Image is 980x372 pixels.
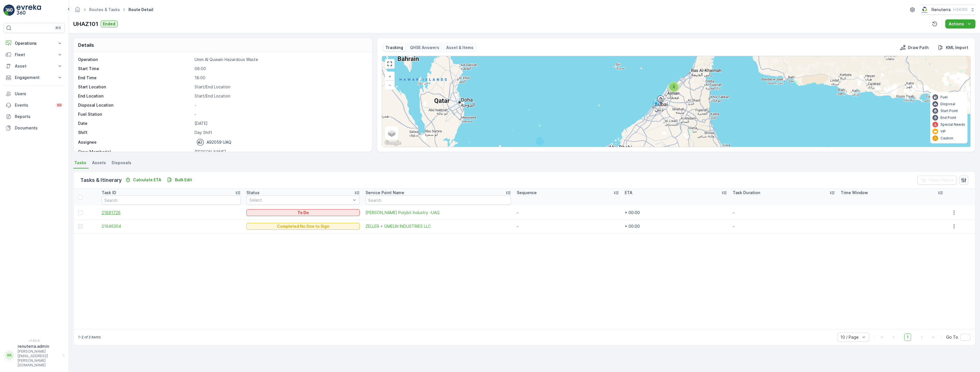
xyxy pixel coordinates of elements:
p: [DATE] [195,121,366,126]
p: Asset & Items [446,45,473,50]
input: Search [366,196,511,205]
p: Start Point [940,109,958,113]
div: 2 [668,81,679,93]
p: UHAZ101 [73,20,98,28]
button: To Do [246,209,360,216]
p: End Location [78,93,192,99]
p: Clear Filters [929,177,954,183]
p: Ended [103,21,115,27]
p: - [195,111,366,117]
p: End Point [940,115,956,120]
p: To Do [297,210,309,216]
td: + 00:00 [622,206,730,219]
p: Actions [949,21,964,27]
p: [PERSON_NAME] [195,149,366,155]
a: Reports [3,111,65,122]
button: Engagement [3,72,65,83]
p: 06:00 [195,66,366,72]
p: Umm Al Quwain Hazardous Waste [195,57,366,62]
a: Zoom In [385,72,394,81]
p: Start Time [78,66,192,72]
td: - [730,219,838,233]
p: renuterra.admin [18,343,60,349]
p: Disposal [940,102,955,106]
p: 1-2 of 2 items [78,335,101,340]
p: Fuel [940,95,948,99]
p: A92059 UAQ [207,139,231,145]
p: Assignee [78,139,97,145]
p: Documents [15,125,63,131]
p: 18:00 [195,75,366,81]
p: Operations [15,40,54,46]
span: Tasks [74,160,86,166]
td: + 00:00 [622,219,730,233]
p: Shift [78,130,192,135]
span: 1 [904,334,911,341]
span: 21646304 [102,223,241,229]
p: Tasks & Itinerary [80,176,122,184]
p: Sequence [517,190,537,196]
button: Draw Path [898,44,931,51]
div: Toggle Row Selected [78,224,83,229]
p: Special Needs [940,122,965,127]
span: + [389,74,391,79]
img: Screenshot_2024-07-26_at_13.33.01.png [920,7,929,13]
button: Completed No One to Sign [246,223,360,230]
p: Date [78,121,192,126]
p: Start/End Location [195,93,366,99]
p: Details [78,42,94,48]
a: Users [3,88,65,99]
a: Events99 [3,99,65,111]
button: KML Import [936,44,971,51]
p: Task ID [102,190,116,196]
a: Homepage [74,9,81,13]
p: [PERSON_NAME][EMAIL_ADDRESS][PERSON_NAME][DOMAIN_NAME] [18,349,60,367]
p: Task Duration [733,190,760,196]
p: KML Import [946,45,968,50]
button: Bulk Edit [165,176,194,183]
span: 21891726 [102,210,241,216]
span: Go To [946,334,958,340]
button: Clear Filters [917,176,957,185]
img: Google [383,139,402,147]
img: logo [3,5,15,16]
p: Start Location [78,84,192,90]
p: ETA [625,190,632,196]
p: Tracking [385,45,403,50]
a: ZELLER + GMELIN INDUSTRIES LLC [366,223,511,229]
p: Engagement [15,75,54,80]
p: Asset [15,63,54,69]
button: Asset [3,60,65,72]
span: [PERSON_NAME] Polybit Industry -UAQ [366,210,511,216]
p: Calculate ETA [133,177,161,183]
p: Draw Path [908,45,929,50]
p: Reports [15,114,63,119]
p: Start/End Location [195,84,366,90]
a: Layers [385,127,398,139]
span: − [389,82,391,87]
button: RRrenuterra.admin[PERSON_NAME][EMAIL_ADDRESS][PERSON_NAME][DOMAIN_NAME] [3,343,65,367]
p: - [195,102,366,108]
p: Fuel Station [78,111,192,117]
div: Toggle Row Selected [78,210,83,215]
p: ⌘B [55,26,61,30]
a: Routes & Tasks [89,7,120,12]
a: Henkel Polybit Industry -UAQ [366,210,511,216]
button: Ended [101,21,118,27]
p: Disposal Location [78,102,192,108]
p: Bulk Edit [175,177,192,183]
td: - [730,206,838,219]
p: End Time [78,75,192,81]
span: Disposals [112,160,131,166]
p: Status [246,190,260,196]
p: Fleet [15,52,54,58]
p: Users [15,91,63,97]
td: - [514,219,622,233]
p: Select [250,197,351,203]
p: Completed No One to Sign [277,223,329,229]
p: ( +04:00 ) [953,7,967,12]
p: QHSE Answers [410,45,439,50]
button: Operations [3,38,65,49]
button: Actions [945,19,975,29]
